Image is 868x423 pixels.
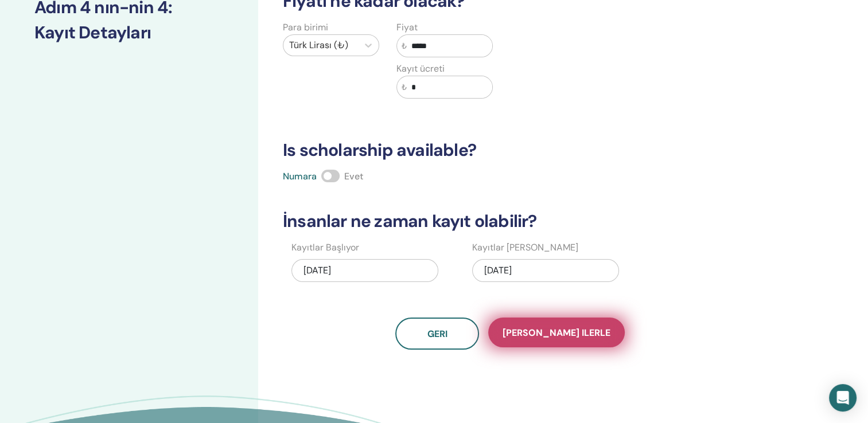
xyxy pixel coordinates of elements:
[402,81,407,93] span: ₺
[829,384,857,412] div: Open Intercom Messenger
[344,170,363,182] span: Evet
[396,21,418,34] label: Fiyat
[395,318,479,350] button: Geri
[276,140,745,160] h3: Is scholarship available?
[276,211,745,232] h3: İnsanlar ne zaman kayıt olabilir?
[503,327,610,339] span: [PERSON_NAME] ilerle
[283,21,328,34] label: Para birimi
[402,40,407,52] span: ₺
[472,241,578,254] label: Kayıtlar [PERSON_NAME]
[34,22,224,43] h3: Kayıt Detayları
[291,259,438,282] div: [DATE]
[396,62,445,76] label: Kayıt ücreti
[291,241,359,254] label: Kayıtlar Başlıyor
[488,318,625,347] button: [PERSON_NAME] ilerle
[283,170,317,182] span: Numara
[472,259,619,282] div: [DATE]
[427,328,447,340] span: Geri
